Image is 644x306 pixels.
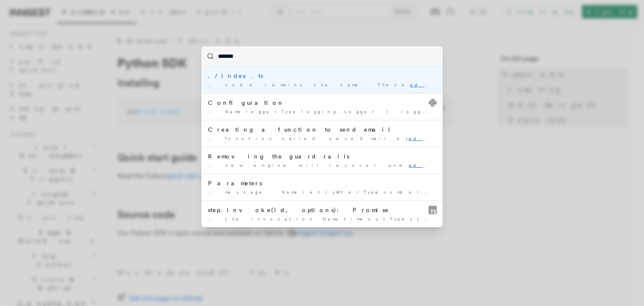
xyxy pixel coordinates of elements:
div: … new engine will recover and , even for functions running … [208,162,436,169]
div: … function called sendEmail by g the example from the … [208,135,436,142]
div: Parameters [208,179,436,187]
div: … the invocation.NametimeoutTypestring | number | equiredoptionalVersionv3.14.0 … [208,216,436,222]
div: … message. NameretryAfterTypenumber | string | equiredrequiredDescriptionThe specified … [208,189,436,195]
div: step.invoke(id, options): Promise [208,206,436,214]
div: ./index.ts [208,72,436,80]
div: Creating a function to send email [208,125,436,134]
mark: adaptin [409,136,451,141]
mark: adapt [409,163,439,168]
div: … NameloggerTypelogging.Logger | logging.Logger RequiredoptionalDescriptionA logger object … [208,109,436,115]
div: Configuration [208,99,436,107]
mark: adapter [410,82,456,87]
div: … code remains the same. These s enable you to change … [208,82,436,88]
div: Removing the guard rails [208,152,436,161]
